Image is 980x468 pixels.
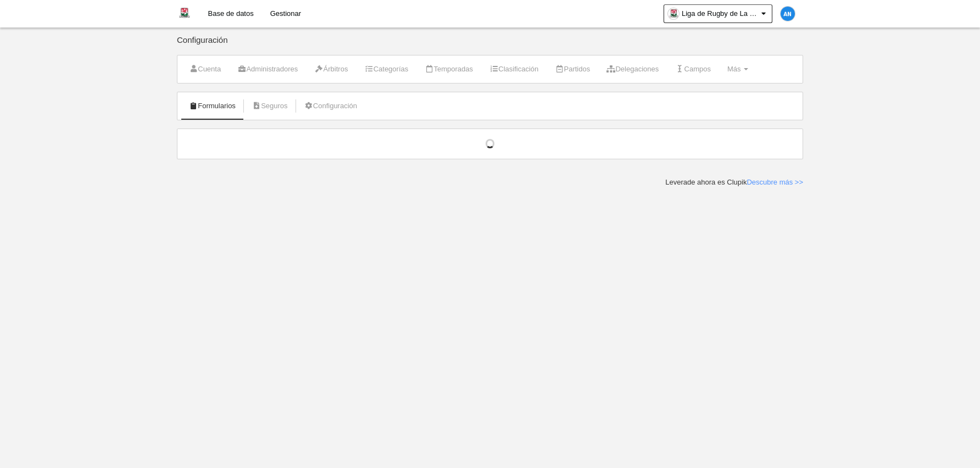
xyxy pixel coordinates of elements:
[600,61,665,77] a: Delegaciones
[177,36,803,55] div: Configuración
[246,98,294,114] a: Seguros
[188,139,792,149] div: Cargando
[183,61,227,77] a: Cuenta
[419,61,479,77] a: Temporadas
[231,61,304,77] a: Administradores
[721,61,754,77] a: Más
[747,178,803,186] a: Descubre más >>
[358,61,414,77] a: Categorías
[682,8,759,19] span: Liga de Rugby de La Guajira
[549,61,596,77] a: Partidos
[298,98,363,114] a: Configuración
[668,8,679,19] img: OaE6J2O1JVAt.30x30.jpg
[669,61,717,77] a: Campos
[183,98,242,114] a: Formularios
[727,65,741,73] span: Más
[308,61,354,77] a: Árbitros
[781,7,795,21] img: c2l6ZT0zMHgzMCZmcz05JnRleHQ9QU4mYmc9MWU4OGU1.png
[665,177,803,187] div: Leverade ahora es Clupik
[177,7,191,20] img: Liga de Rugby de La Guajira
[664,4,772,23] a: Liga de Rugby de La Guajira
[483,61,544,77] a: Clasificación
